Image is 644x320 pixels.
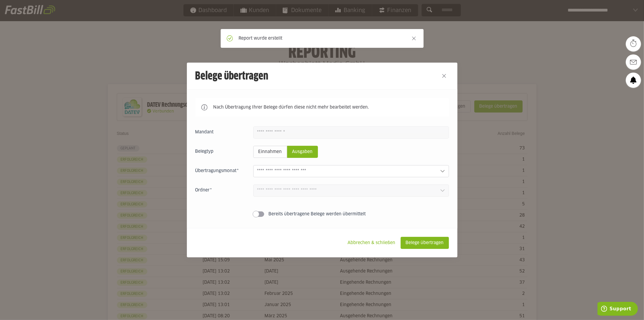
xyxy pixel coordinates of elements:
[343,237,401,249] sl-button: Abbrechen & schließen
[598,302,638,317] iframe: Öffnet ein Widget, in dem Sie weitere Informationen finden
[195,211,449,217] sl-switch: Bereits übertragene Belege werden übermittelt
[287,146,318,158] sl-radio-button: Ausgaben
[253,146,287,158] sl-radio-button: Einnahmen
[401,237,449,249] sl-button: Belege übertragen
